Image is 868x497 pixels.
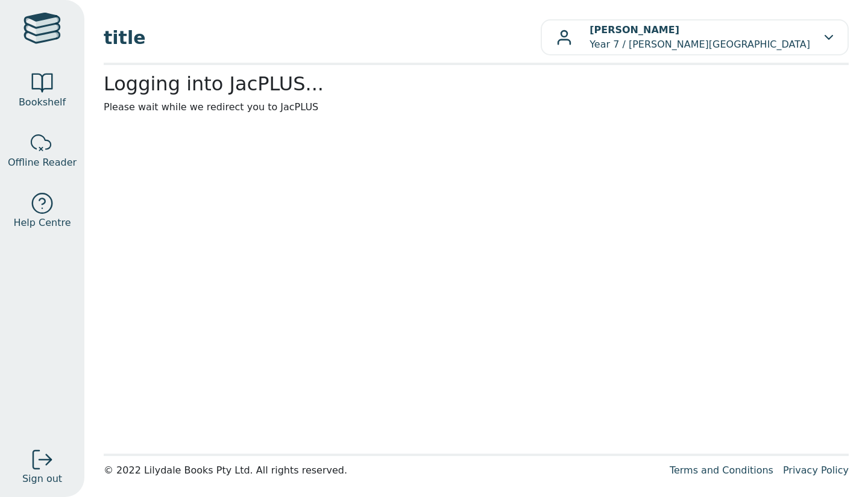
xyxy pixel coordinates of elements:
span: Offline Reader [8,155,77,170]
b: [PERSON_NAME] [590,24,679,36]
p: Please wait while we redirect you to JacPLUS [104,100,849,114]
a: Privacy Policy [783,464,849,476]
h2: Logging into JacPLUS... [104,72,849,95]
span: title [104,24,541,51]
span: Sign out [22,472,62,486]
span: Bookshelf [19,95,66,110]
p: Year 7 / [PERSON_NAME][GEOGRAPHIC_DATA] [590,23,810,52]
span: Help Centre [13,216,71,230]
a: Terms and Conditions [670,464,773,476]
div: © 2022 Lilydale Books Pty Ltd. All rights reserved. [104,463,660,478]
button: [PERSON_NAME]Year 7 / [PERSON_NAME][GEOGRAPHIC_DATA] [541,19,849,55]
